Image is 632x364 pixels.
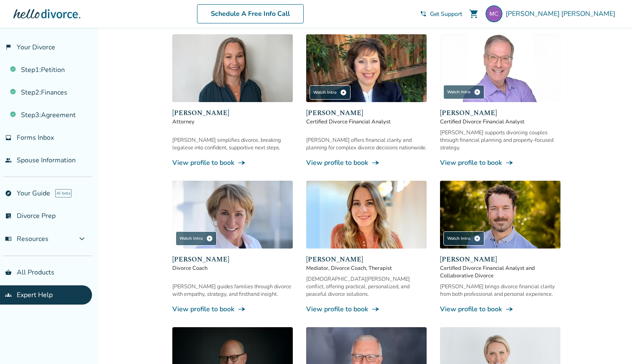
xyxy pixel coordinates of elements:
span: line_end_arrow_notch [371,159,380,167]
a: phone_in_talkGet Support [420,10,462,18]
span: Resources [5,234,49,244]
span: line_end_arrow_notch [238,305,246,313]
span: expand_more [77,234,87,244]
span: [PERSON_NAME] [172,108,293,118]
div: Watch Intro [443,231,484,246]
div: [PERSON_NAME] guides families through divorce with empathy, strategy, and firsthand insight. [172,283,293,298]
div: [PERSON_NAME] simplifies divorce, breaking legalese into confident, supportive next steps. [172,136,293,151]
img: Kristen Howerton [306,181,427,249]
img: Testing CA [486,5,502,22]
span: groups [5,292,12,298]
span: [PERSON_NAME] [306,254,427,264]
span: [PERSON_NAME] [440,254,560,264]
span: inbox [5,134,12,141]
span: Mediator, Divorce Coach, Therapist [306,264,427,272]
span: Get Support [430,10,462,18]
span: play_circle [340,89,347,96]
img: Kim Goodman [172,181,293,249]
span: Attorney [172,118,293,126]
div: [PERSON_NAME] brings divorce financial clarity from both professional and personal experience. [440,283,560,298]
span: line_end_arrow_notch [238,159,246,167]
span: menu_book [5,236,12,242]
a: View profile to bookline_end_arrow_notch [306,305,427,314]
span: [PERSON_NAME] [440,108,560,118]
iframe: Chat Widget [590,324,632,364]
span: play_circle [474,235,481,242]
span: flag_2 [5,44,12,51]
img: Desiree Howard [172,34,293,102]
span: Certified Divorce Financial Analyst and Collaborative Divorce [440,264,560,279]
span: shopping_basket [5,269,12,276]
div: Watch Intro [310,85,351,100]
div: [PERSON_NAME] supports divorcing couples through financial planning and property-focused strategy. [440,129,560,151]
img: John Duffy [440,181,560,249]
span: people [5,157,12,164]
span: play_circle [474,89,481,95]
span: [PERSON_NAME] [PERSON_NAME] [506,9,619,18]
span: AI beta [55,189,72,197]
div: [PERSON_NAME] offers financial clarity and planning for complex divorce decisions nationwide. [306,136,427,151]
a: Schedule A Free Info Call [197,4,304,23]
img: Sandra Giudici [306,34,427,102]
div: Watch Intro [176,231,217,246]
span: Certified Divorce Financial Analyst [440,118,560,126]
span: line_end_arrow_notch [505,159,514,167]
span: Forms Inbox [17,133,54,142]
div: [DEMOGRAPHIC_DATA][PERSON_NAME] conflict, offering practical, personalized, and peaceful divorce ... [306,275,427,298]
a: View profile to bookline_end_arrow_notch [440,305,560,314]
span: line_end_arrow_notch [505,305,514,313]
span: [PERSON_NAME] [306,108,427,118]
span: [PERSON_NAME] [172,254,293,264]
span: Divorce Coach [172,264,293,272]
span: list_alt_check [5,213,12,219]
span: play_circle [206,235,213,242]
img: Jeff Landers [440,34,560,102]
span: explore [5,190,12,197]
span: shopping_cart [469,9,479,19]
a: View profile to bookline_end_arrow_notch [440,158,560,167]
div: Watch Intro [443,85,484,99]
span: phone_in_talk [420,10,427,17]
a: View profile to bookline_end_arrow_notch [172,158,293,167]
span: Certified Divorce Financial Analyst [306,118,427,126]
a: View profile to bookline_end_arrow_notch [306,158,427,167]
span: line_end_arrow_notch [371,305,380,313]
a: View profile to bookline_end_arrow_notch [172,305,293,314]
